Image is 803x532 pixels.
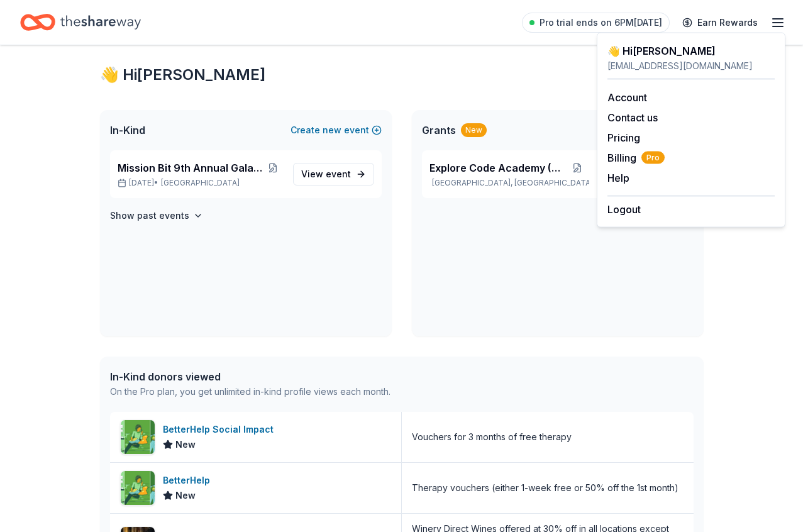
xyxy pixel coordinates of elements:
[675,11,765,34] a: Earn Rewards
[110,123,145,138] span: In-Kind
[607,131,640,144] a: Pricing
[607,43,775,58] div: 👋 Hi [PERSON_NAME]
[163,422,279,437] div: BetterHelp Social Impact
[607,202,641,217] button: Logout
[175,488,196,503] span: New
[422,123,456,138] span: Grants
[100,65,704,85] div: 👋 Hi [PERSON_NAME]
[118,160,264,175] span: Mission Bit 9th Annual Gala Fundraiser
[429,160,566,175] span: Explore Code Academy (ECA)
[161,178,240,188] span: [GEOGRAPHIC_DATA]
[522,13,670,33] a: Pro trial ends on 6PM[DATE]
[293,163,374,186] a: View event
[110,369,390,384] div: In-Kind donors viewed
[163,473,215,488] div: BetterHelp
[607,170,629,186] button: Help
[607,110,658,125] button: Contact us
[412,429,572,445] div: Vouchers for 3 months of free therapy
[641,152,665,164] span: Pro
[301,167,351,182] span: View
[326,169,351,179] span: event
[291,123,382,138] button: Createnewevent
[412,480,678,496] div: Therapy vouchers (either 1-week free or 50% off the 1st month)
[20,8,141,37] a: Home
[110,208,189,223] h4: Show past events
[121,471,155,505] img: Image for BetterHelp
[175,437,196,452] span: New
[110,384,390,399] div: On the Pro plan, you get unlimited in-kind profile views each month.
[429,178,589,188] p: [GEOGRAPHIC_DATA], [GEOGRAPHIC_DATA]
[118,178,283,188] p: [DATE] •
[607,58,775,74] div: [EMAIL_ADDRESS][DOMAIN_NAME]
[607,91,647,104] a: Account
[323,123,341,138] span: new
[461,123,487,137] div: New
[121,420,155,454] img: Image for BetterHelp Social Impact
[110,208,203,223] button: Show past events
[607,150,665,165] span: Billing
[607,150,665,165] button: BillingPro
[540,15,662,30] span: Pro trial ends on 6PM[DATE]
